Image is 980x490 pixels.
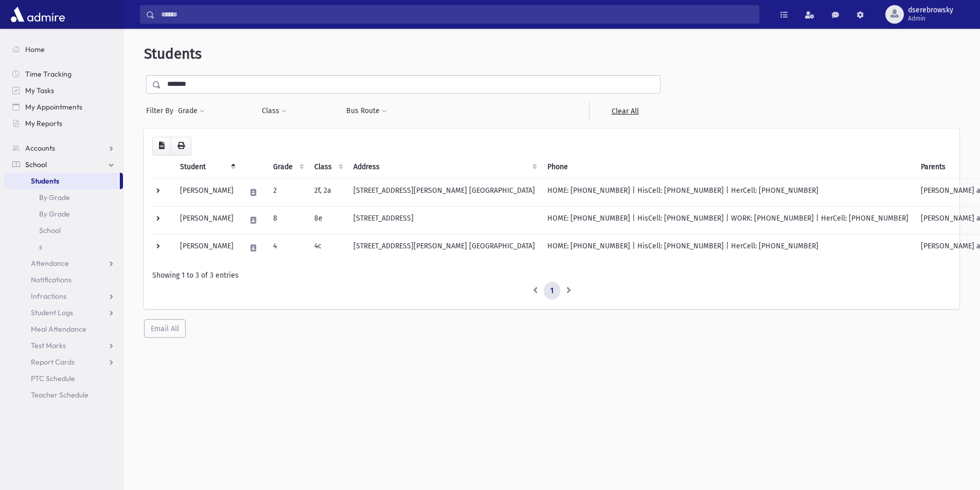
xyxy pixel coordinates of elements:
[261,102,287,120] button: Class
[308,155,347,179] th: Class: activate to sort column ascending
[4,288,123,304] a: Infractions
[308,178,347,206] td: 2f, 2a
[908,6,953,14] span: dserebrowsky
[25,45,45,54] span: Home
[4,354,123,370] a: Report Cards
[4,156,123,173] a: School
[174,234,240,262] td: [PERSON_NAME]
[347,155,541,179] th: Address: activate to sort column ascending
[541,178,915,206] td: HOME: [PHONE_NUMBER] | HisCell: [PHONE_NUMBER] | HerCell: [PHONE_NUMBER]
[4,82,123,99] a: My Tasks
[152,137,171,155] button: CSV
[144,45,202,62] span: Students
[31,308,73,317] span: Student Logs
[25,143,55,153] span: Accounts
[4,321,123,337] a: Meal Attendance
[8,4,67,25] img: AdmirePro
[31,390,88,400] span: Teacher Schedule
[25,69,72,79] span: Time Tracking
[4,255,123,271] a: Attendance
[544,282,560,300] a: 1
[146,105,177,116] span: Filter By
[4,173,120,189] a: Students
[4,41,123,58] a: Home
[308,206,347,234] td: 8e
[541,155,915,179] th: Phone
[346,102,387,120] button: Bus Route
[25,102,82,112] span: My Appointments
[177,102,205,120] button: Grade
[31,374,75,383] span: PTC Schedule
[25,160,47,169] span: School
[589,102,661,120] a: Clear All
[347,178,541,206] td: [STREET_ADDRESS][PERSON_NAME] [GEOGRAPHIC_DATA]
[4,115,123,132] a: My Reports
[908,14,953,23] span: Admin
[4,239,123,255] a: s
[267,206,308,234] td: 8
[174,178,240,206] td: [PERSON_NAME]
[31,292,66,301] span: Infractions
[152,270,951,281] div: Showing 1 to 3 of 3 entries
[31,341,66,350] span: Test Marks
[25,86,54,95] span: My Tasks
[155,5,759,24] input: Search
[171,137,191,155] button: Print
[347,234,541,262] td: [STREET_ADDRESS][PERSON_NAME] [GEOGRAPHIC_DATA]
[4,387,123,403] a: Teacher Schedule
[31,324,86,334] span: Meal Attendance
[31,259,69,268] span: Attendance
[4,66,123,82] a: Time Tracking
[347,206,541,234] td: [STREET_ADDRESS]
[144,319,186,338] button: Email All
[31,357,75,367] span: Report Cards
[541,206,915,234] td: HOME: [PHONE_NUMBER] | HisCell: [PHONE_NUMBER] | WORK: [PHONE_NUMBER] | HerCell: [PHONE_NUMBER]
[308,234,347,262] td: 4c
[4,304,123,321] a: Student Logs
[267,234,308,262] td: 4
[25,119,62,128] span: My Reports
[4,337,123,354] a: Test Marks
[4,206,123,222] a: By Grade
[4,222,123,239] a: School
[267,178,308,206] td: 2
[4,99,123,115] a: My Appointments
[31,275,72,284] span: Notifications
[267,155,308,179] th: Grade: activate to sort column ascending
[31,176,59,186] span: Students
[541,234,915,262] td: HOME: [PHONE_NUMBER] | HisCell: [PHONE_NUMBER] | HerCell: [PHONE_NUMBER]
[4,271,123,288] a: Notifications
[4,370,123,387] a: PTC Schedule
[4,140,123,156] a: Accounts
[4,189,123,206] a: By Grade
[174,206,240,234] td: [PERSON_NAME]
[174,155,240,179] th: Student: activate to sort column descending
